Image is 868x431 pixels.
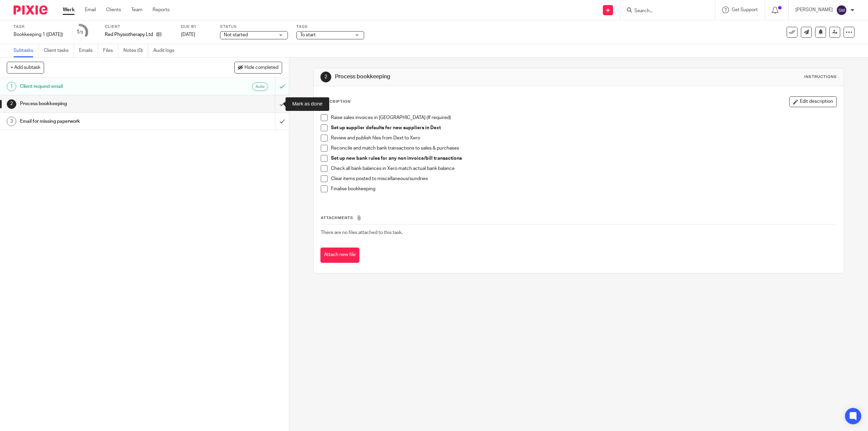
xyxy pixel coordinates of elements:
[331,125,441,130] strong: Set up supplier defaults for new suppliers in Dext
[252,82,268,91] div: Auto
[14,31,63,38] div: Bookkeeping 1 ([DATE])
[153,6,170,13] a: Reports
[153,44,179,57] a: Audit logs
[331,145,836,152] p: Reconcile and match bank transactions to sales & purchases
[244,65,278,71] span: Hide completed
[321,230,402,235] span: There are no files attached to this task.
[331,185,836,192] p: Finalise bookkeeping
[131,6,142,13] a: Team
[220,24,288,30] label: Status
[103,44,118,57] a: Files
[320,248,359,263] button: Attach new file
[335,73,593,80] h1: Process bookkeeping
[79,31,83,34] small: /3
[331,135,836,141] p: Review and publish files from Dext to Xero
[296,24,364,30] label: Tags
[20,81,185,92] h1: Client request email
[321,216,353,220] span: Attachments
[634,8,695,14] input: Search
[732,7,758,12] span: Get Support
[7,117,16,126] div: 3
[795,6,833,13] p: [PERSON_NAME]
[320,99,351,104] p: Description
[7,62,44,73] button: + Add subtask
[300,33,316,37] span: To start
[20,116,185,126] h1: Email for missing paperwork
[331,156,462,161] strong: Set up new bank rules for any non invoice/bill transactions
[331,114,836,121] p: Raise sales invoices in [GEOGRAPHIC_DATA] (If required)
[105,24,173,30] label: Client
[224,33,248,37] span: Not started
[331,175,836,182] p: Clear items posted to miscellaneous/sundries
[181,24,212,30] label: Due by
[76,28,83,36] div: 1
[7,99,16,109] div: 2
[14,44,39,57] a: Subtasks
[79,44,98,57] a: Emails
[85,6,96,13] a: Email
[123,44,148,57] a: Notes (0)
[20,99,185,109] h1: Process bookkeeping
[14,24,63,30] label: Task
[234,62,282,73] button: Hide completed
[14,5,47,15] img: Pixie
[804,74,837,80] div: Instructions
[44,44,74,57] a: Client tasks
[7,82,16,91] div: 1
[331,165,836,172] p: Check all bank balances in Xero match actual bank balance
[63,6,75,13] a: Work
[105,31,153,38] p: Red Physiotherapy Ltd
[836,5,847,16] img: svg%3E
[181,32,195,37] span: [DATE]
[106,6,121,13] a: Clients
[789,96,837,107] button: Edit description
[320,72,331,82] div: 2
[14,31,63,38] div: Bookkeeping 1 (Monday)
